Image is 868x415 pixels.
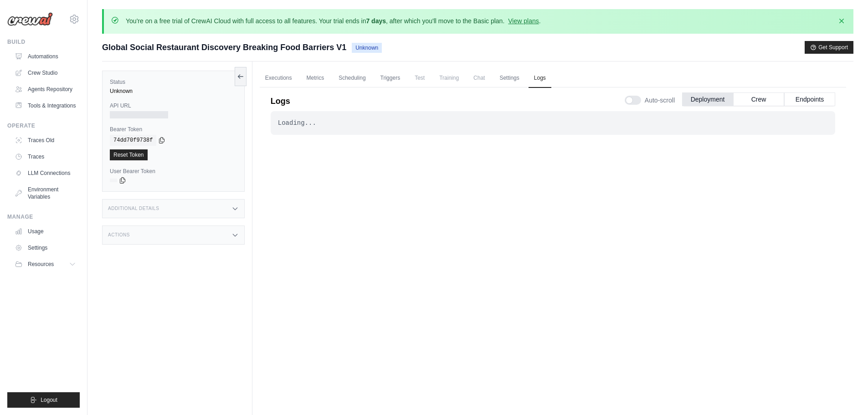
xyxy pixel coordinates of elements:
[784,92,835,106] button: Endpoints
[11,82,80,97] a: Agents Repository
[11,149,80,164] a: Traces
[110,87,237,95] div: Unknown
[352,43,382,53] span: Unknown
[126,16,541,26] p: You're on a free trial of CrewAI Cloud with full access to all features. Your trial ends in , aft...
[110,149,148,160] a: Reset Token
[7,12,53,26] img: Logo
[508,17,539,25] a: View plans
[260,69,298,88] a: Executions
[11,257,80,272] button: Resources
[11,241,80,255] a: Settings
[366,17,386,25] strong: 7 days
[11,49,80,64] a: Automations
[7,38,80,46] div: Build
[805,41,853,54] button: Get Support
[110,135,156,146] code: 74dd70f9738f
[271,95,290,108] p: Logs
[7,213,80,220] div: Manage
[28,261,54,268] span: Resources
[7,392,80,408] button: Logout
[108,232,130,238] h3: Actions
[110,168,237,175] label: User Bearer Token
[41,396,57,404] span: Logout
[375,69,406,88] a: Triggers
[110,78,237,86] label: Status
[409,69,430,87] span: Test
[494,69,524,88] a: Settings
[11,133,80,148] a: Traces Old
[102,41,346,54] span: Global Social Restaurant Discovery Breaking Food Barriers V1
[11,98,80,113] a: Tools & Integrations
[110,126,237,133] label: Bearer Token
[278,118,828,128] div: Loading...
[733,92,784,106] button: Crew
[529,69,551,88] a: Logs
[468,69,490,87] span: Chat is not available until the deployment is complete
[11,224,80,239] a: Usage
[11,166,80,180] a: LLM Connections
[7,122,80,129] div: Operate
[301,69,330,88] a: Metrics
[434,69,464,87] span: Training is not available until the deployment is complete
[11,66,80,80] a: Crew Studio
[110,102,237,109] label: API URL
[108,206,159,211] h3: Additional Details
[645,96,675,105] span: Auto-scroll
[11,182,80,204] a: Environment Variables
[333,69,371,88] a: Scheduling
[682,92,733,106] button: Deployment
